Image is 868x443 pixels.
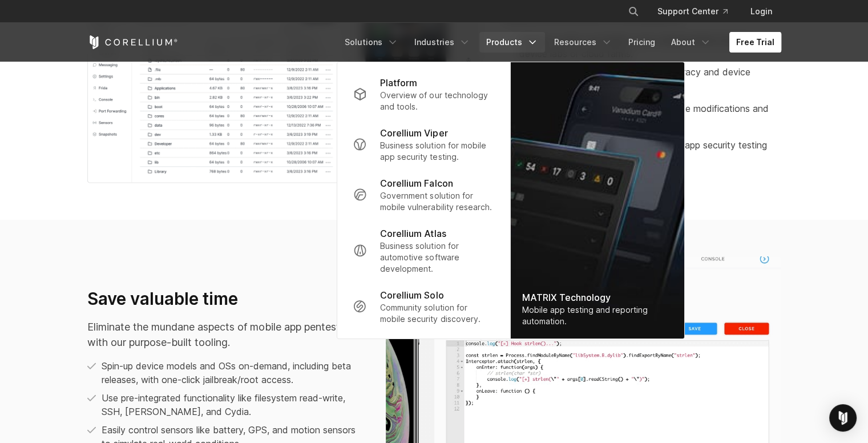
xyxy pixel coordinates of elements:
[623,1,644,22] button: Search
[522,291,672,304] div: MATRIX Technology
[344,170,503,220] a: Corellium Falcon Government solution for mobile vulnerability research.
[380,240,494,275] p: Business solution for automotive software development.
[344,69,503,119] a: Platform Overview of our technology and tools.
[380,126,447,140] p: Corellium Viper
[829,404,857,432] div: Open Intercom Messenger
[621,32,662,53] a: Pricing
[380,140,494,163] p: Business solution for mobile app security testing.
[102,359,363,386] p: Spin-up device models and OSs on-demand, including beta releases, with one-click jailbreak/root a...
[648,1,737,22] a: Support Center
[380,227,446,240] p: Corellium Atlas
[338,32,405,53] a: Solutions
[87,35,178,49] a: Corellium Home
[380,176,453,190] p: Corellium Falcon
[380,190,494,213] p: Government solution for mobile vulnerability research.
[87,288,363,310] h3: Save valuable time
[510,62,684,339] a: MATRIX Technology Mobile app testing and reporting automation.
[510,62,684,339] img: Matrix_WebNav_1x
[664,32,718,53] a: About
[380,288,443,302] p: Corellium Solo
[87,319,363,350] p: Eliminate the mundane aspects of mobile app pentesting with our purpose-built tooling.
[407,32,477,53] a: Industries
[380,76,417,90] p: Platform
[729,32,781,53] a: Free Trial
[547,32,619,53] a: Resources
[380,90,494,112] p: Overview of our technology and tools.
[614,1,781,22] div: Navigation Menu
[338,32,781,53] div: Navigation Menu
[344,119,503,170] a: Corellium Viper Business solution for mobile app security testing.
[102,391,363,418] p: Use pre-integrated functionality like filesystem read-write, SSH, [PERSON_NAME], and Cydia.
[380,302,494,325] p: Community solution for mobile security discovery.
[479,32,545,53] a: Products
[344,281,503,332] a: Corellium Solo Community solution for mobile security discovery.
[522,304,672,327] div: Mobile app testing and reporting automation.
[344,220,503,281] a: Corellium Atlas Business solution for automotive software development.
[741,1,781,22] a: Login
